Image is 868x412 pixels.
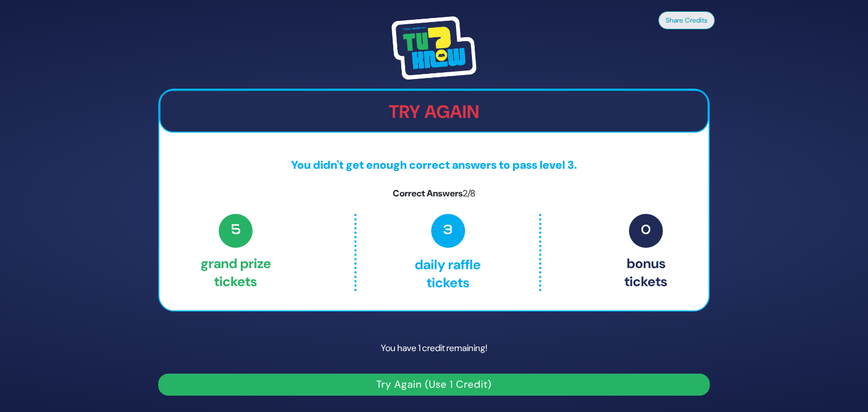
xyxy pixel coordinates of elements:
[463,187,475,199] span: 2/8
[392,16,476,80] img: Tournament Logo
[159,187,709,200] p: Correct Answers
[431,214,465,248] span: 3
[158,374,710,396] button: Try Again (Use 1 Credit)
[629,214,663,248] span: 0
[380,214,515,291] p: Daily Raffle tickets
[159,156,709,173] p: You didn't get enough correct answers to pass level 3.
[158,332,710,365] p: You have 1 credit remaining!
[219,214,253,248] span: 5
[201,214,271,291] p: Grand Prize tickets
[624,214,667,291] p: Bonus tickets
[658,11,715,29] button: Share Credits
[160,101,708,122] h2: Try Again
